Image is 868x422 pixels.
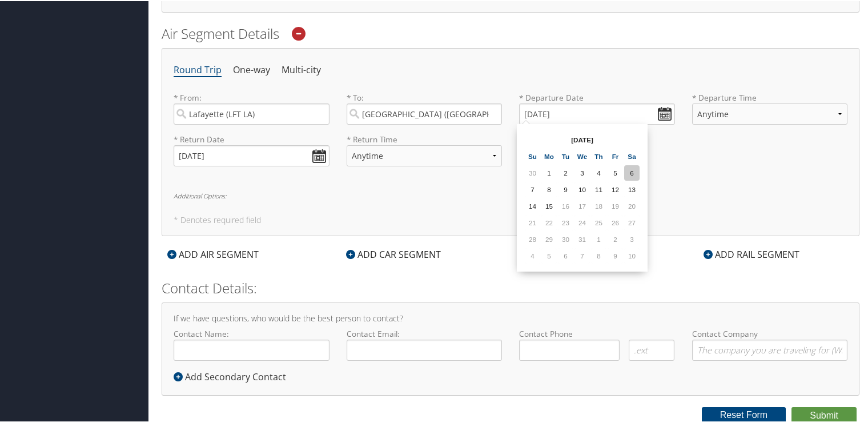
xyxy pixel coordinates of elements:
[525,164,540,180] td: 30
[174,144,329,165] input: MM/DD/YYYY
[347,102,503,124] input: City or Airport Code
[340,246,447,260] div: ADD CAR SEGMENT
[608,181,623,196] td: 12
[174,369,292,383] div: Add Secondary Contact
[558,197,573,213] td: 16
[624,214,640,229] td: 27
[174,192,847,198] h6: Additional Options:
[624,197,640,213] td: 20
[519,91,675,102] label: * Departure Date
[541,131,623,146] th: [DATE]
[541,214,557,229] td: 22
[702,406,786,422] button: Reset Form
[347,339,503,360] input: Contact Email:
[347,91,503,124] label: * To:
[624,181,640,196] td: 13
[174,339,329,360] input: Contact Name:
[574,164,590,180] td: 3
[233,59,270,79] li: One-way
[162,23,859,42] h2: Air Segment Details
[541,181,557,196] td: 8
[558,247,573,262] td: 6
[591,181,606,196] td: 11
[174,91,329,124] label: * From:
[558,181,573,196] td: 9
[162,277,859,297] h2: Contact Details:
[541,197,557,213] td: 15
[519,327,675,339] label: Contact Phone
[347,133,503,144] label: * Return Time
[541,148,557,163] th: Mo
[591,148,606,163] th: Th
[608,247,623,262] td: 9
[608,230,623,246] td: 2
[591,247,606,262] td: 8
[692,327,848,360] label: Contact Company
[692,102,848,124] select: * Departure Time
[525,148,540,163] th: Su
[541,230,557,246] td: 29
[174,102,329,124] input: City or Airport Code
[624,148,640,163] th: Sa
[347,327,503,360] label: Contact Email:
[574,181,590,196] td: 10
[558,214,573,229] td: 23
[698,246,805,260] div: ADD RAIL SEGMENT
[558,230,573,246] td: 30
[174,215,847,223] h5: * Denotes required field
[525,230,540,246] td: 28
[574,197,590,213] td: 17
[692,91,848,133] label: * Departure Time
[624,230,640,246] td: 3
[558,148,573,163] th: Tu
[591,230,606,246] td: 1
[174,327,329,360] label: Contact Name:
[574,230,590,246] td: 31
[525,197,540,213] td: 14
[162,246,264,260] div: ADD AIR SEGMENT
[541,164,557,180] td: 1
[174,59,222,79] li: Round Trip
[608,164,623,180] td: 5
[608,214,623,229] td: 26
[591,164,606,180] td: 4
[525,181,540,196] td: 7
[574,214,590,229] td: 24
[525,247,540,262] td: 4
[624,164,640,180] td: 6
[174,313,847,321] h4: If we have questions, who would be the best person to contact?
[282,59,321,79] li: Multi-city
[574,148,590,163] th: We
[692,339,848,360] input: Contact Company
[629,339,674,360] input: .ext
[541,247,557,262] td: 5
[591,197,606,213] td: 18
[519,102,675,124] input: MM/DD/YYYY
[174,133,329,144] label: * Return Date
[525,214,540,229] td: 21
[608,148,623,163] th: Fr
[591,214,606,229] td: 25
[574,247,590,262] td: 7
[608,197,623,213] td: 19
[624,247,640,262] td: 10
[558,164,573,180] td: 2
